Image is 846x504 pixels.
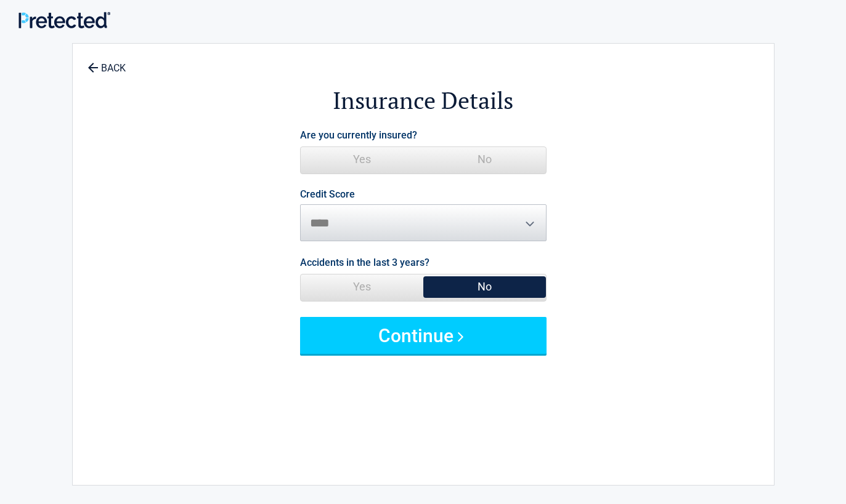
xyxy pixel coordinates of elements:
[140,85,706,116] h2: Insurance Details
[423,274,546,299] span: No
[300,190,355,199] label: Credit Score
[301,147,423,172] span: Yes
[300,317,547,354] button: Continue
[18,12,110,28] img: Main Logo
[300,254,429,271] label: Accidents in the last 3 years?
[85,52,128,73] a: BACK
[300,127,417,143] label: Are you currently insured?
[301,274,423,299] span: Yes
[423,147,546,172] span: No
